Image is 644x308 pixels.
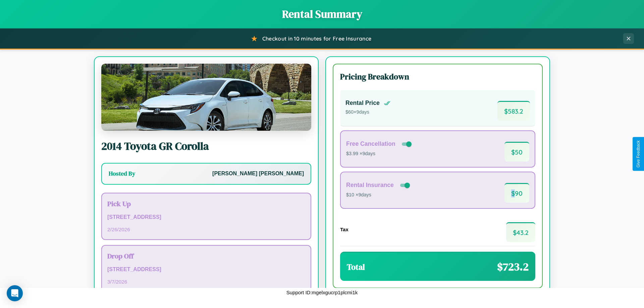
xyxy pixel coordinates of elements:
h4: Tax [340,227,348,232]
div: Give Feedback [636,140,641,168]
p: [STREET_ADDRESS] [107,265,305,274]
h3: Drop Off [107,251,305,261]
p: 2 / 26 / 2026 [107,225,305,234]
h2: 2014 Toyota GR Corolla [101,139,311,153]
p: $ 60 × 9 days [345,108,390,117]
h4: Free Cancellation [346,140,395,147]
p: [STREET_ADDRESS] [107,212,305,222]
h1: Rental Summary [7,7,637,21]
p: $3.99 × 9 days [346,149,413,158]
h3: Pricing Breakdown [340,71,535,82]
span: $ 723.2 [497,259,529,274]
span: $ 583.2 [497,101,530,121]
h3: Total [347,261,365,272]
span: $ 50 [504,142,529,162]
span: Checkout in 10 minutes for Free Insurance [262,35,371,42]
img: Toyota GR Corolla [101,64,311,131]
h4: Rental Price [345,100,380,107]
p: $10 × 9 days [346,191,411,199]
p: Support ID: mgelxgucrp1plcmi1k [286,288,358,297]
h3: Hosted By [109,170,135,178]
span: $ 90 [504,183,529,203]
p: [PERSON_NAME] [PERSON_NAME] [212,169,304,179]
p: 3 / 7 / 2026 [107,277,305,286]
span: $ 43.2 [506,222,535,242]
h4: Rental Insurance [346,182,394,189]
div: Open Intercom Messenger [7,285,23,301]
h3: Pick Up [107,199,305,208]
